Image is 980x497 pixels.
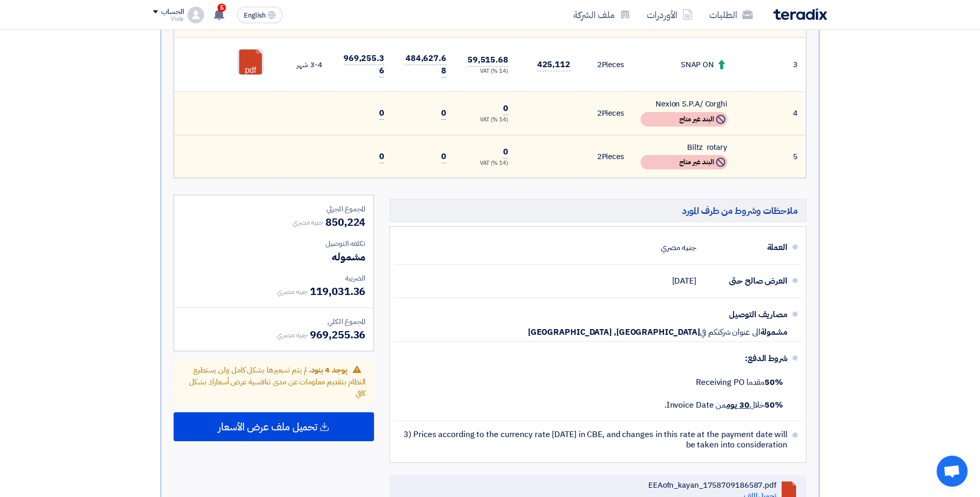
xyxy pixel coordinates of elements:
span: 3) Prices according to the currency rate [DATE] in CBE, and changes in this rate at the payment d... [402,429,787,450]
div: البند غير متاح [641,112,727,127]
span: 0 [503,146,508,159]
span: مشموله [332,249,365,265]
span: ، لم يتم تسعيرها بشكل كامل ولن يستطيع النظام بتقديم معلومات عن مدى تنافسية عرض أسعارك بشكل كافي [189,364,366,399]
span: 0 [379,150,384,163]
td: Pieces [579,92,632,135]
div: مصاريف التوصيل [705,302,787,327]
div: (14 %) VAT [463,67,508,76]
div: شروط الدفع: [411,346,787,371]
div: Open chat [937,456,968,487]
span: 119,031.36 [310,284,365,299]
span: جنيه مصري [277,286,308,297]
a: الأوردرات [639,3,701,27]
span: تحميل ملف عرض الأسعار [218,422,317,431]
td: Pieces [579,38,632,92]
span: 0 [503,102,508,115]
div: المجموع الكلي [182,316,365,327]
span: 2 [597,59,602,70]
div: الضريبة [182,273,365,284]
span: مقدما Receiving PO [696,376,783,389]
strong: 50% [765,399,783,411]
div: EEAofn_kayan_1758709186587.pdf [648,480,776,490]
span: 484,627.68 [406,52,446,77]
img: profile_test.png [188,7,204,23]
a: ملف الشركة [565,3,639,27]
span: 2 [597,107,602,119]
span: 969,255.36 [310,327,365,343]
button: English [237,7,283,23]
div: Biltz rotary [641,142,727,153]
div: تكلفه التوصيل [182,238,365,249]
span: 5 [217,4,226,12]
a: tire_changer_tb__lus_1758709231978.pdf [238,50,321,112]
span: مشمولة [760,327,787,337]
span: 2 [597,151,602,162]
div: العملة [705,235,787,260]
td: 3-4 شهر [277,38,331,92]
span: 0 [441,107,446,120]
td: Pieces [579,135,632,178]
span: 0 [379,107,384,120]
span: جنيه مصري [292,217,323,228]
div: جنيه مصري [661,238,696,257]
div: البند غير متاح [641,155,727,169]
div: الحساب [161,8,183,17]
span: 425,112 [537,58,570,71]
span: [DATE] [672,276,696,286]
div: (14 %) VAT [463,116,508,125]
span: 59,515.68 [468,54,508,67]
a: الطلبات [701,3,761,27]
div: (14 %) VAT [463,159,508,168]
td: 4 [789,92,806,135]
span: جنيه مصري [277,330,308,340]
div: العرض صالح حتى [705,269,787,293]
td: 5 [789,135,806,178]
h5: ملاحظات وشروط من طرف المورد [390,199,806,222]
td: 3 [789,38,806,92]
span: English [244,12,266,19]
span: الى عنوان شركتكم في [700,327,760,337]
span: خلال من Invoice Date. [664,399,783,411]
u: 30 يوم [726,399,749,411]
div: Viola [153,16,183,22]
div: المجموع الجزئي [182,204,365,214]
strong: 50% [765,376,783,389]
div: Nexion S.P.A/ Corghi [641,98,727,110]
span: يوجد 4 بنود [311,364,347,376]
span: [GEOGRAPHIC_DATA], [GEOGRAPHIC_DATA] [528,327,700,337]
span: 969,255.36 [344,52,384,77]
div: SNAP ON [641,59,727,71]
span: 850,224 [325,214,365,230]
span: 0 [441,150,446,163]
img: Teradix logo [773,8,827,20]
